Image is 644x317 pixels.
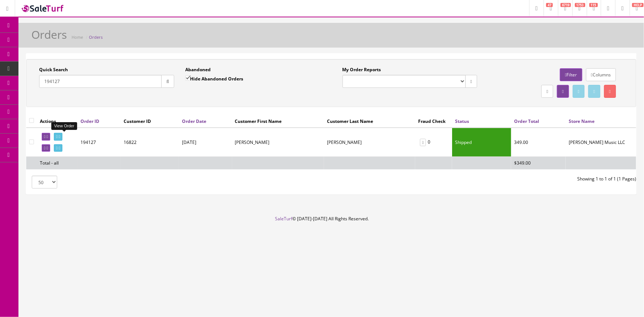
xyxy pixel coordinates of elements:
td: Tyler [232,128,324,157]
a: SaleTurf [275,216,293,222]
div: View Order [51,122,78,130]
a: Order Date [182,118,206,124]
td: [DATE] [179,128,232,157]
a: Home [72,34,83,40]
td: Total - all [37,157,78,169]
label: Hide Abandoned Orders [185,75,243,82]
a: Order Total [514,118,539,124]
a: Orders [89,34,103,40]
a: Columns [586,68,616,81]
input: Order ID or Customer Name [39,75,162,88]
a: Filter [560,68,582,81]
input: Hide Abandoned Orders [185,76,190,80]
a: Status [455,118,469,124]
label: Quick Search [39,66,68,73]
label: Abandoned [185,66,211,73]
td: Barthol [324,128,415,157]
span: 115 [589,3,598,7]
td: 349.00 [511,128,566,157]
a: Store Name [569,118,595,124]
th: Customer ID [121,114,179,128]
th: Customer Last Name [324,114,415,128]
td: 0 [415,128,452,157]
td: $349.00 [511,157,566,169]
img: SaleTurf [21,3,65,13]
h1: Orders [31,28,67,41]
span: 6719 [561,3,571,7]
span: 47 [546,3,553,7]
td: Butler Music LLC [566,128,636,157]
span: HELP [632,3,644,7]
div: Showing 1 to 1 of 1 (1 Pages) [331,176,642,182]
td: 16822 [121,128,179,157]
th: Customer First Name [232,114,324,128]
span: 1753 [575,3,585,7]
td: 194127 [78,128,121,157]
td: Shipped [452,128,511,157]
a: Order ID [80,118,99,124]
label: My Order Reports [342,66,381,73]
th: Fraud Check [415,114,452,128]
th: Actions [37,114,78,128]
